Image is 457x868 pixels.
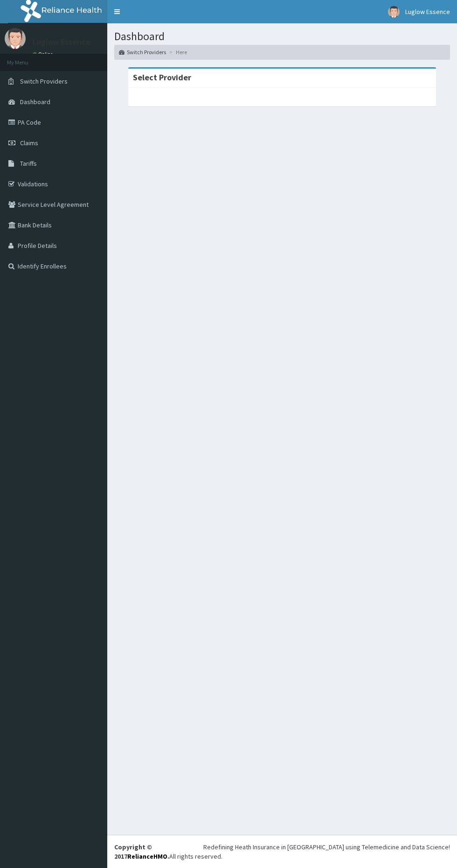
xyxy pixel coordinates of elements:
[5,28,26,49] img: User Image
[33,38,90,46] p: Luglow Essence
[20,139,38,147] span: Claims
[114,30,450,42] h1: Dashboard
[388,6,400,18] img: User Image
[33,51,55,57] a: Online
[20,77,68,85] span: Switch Providers
[20,98,50,106] span: Dashboard
[203,842,450,852] div: Redefining Heath Insurance in [GEOGRAPHIC_DATA] using Telemedicine and Data Science!
[405,7,450,16] span: Luglow Essence
[119,48,166,56] a: Switch Providers
[107,835,457,868] footer: All rights reserved.
[114,843,169,861] strong: Copyright © 2017 .
[127,852,167,861] a: RelianceHMO
[133,72,191,83] strong: Select Provider
[20,159,37,168] span: Tariffs
[167,48,187,56] li: Here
